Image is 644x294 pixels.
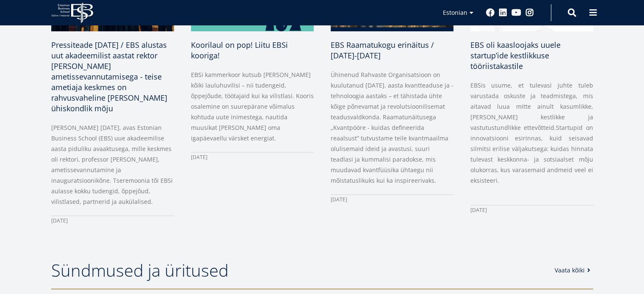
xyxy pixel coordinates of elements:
b: EBSis usume, et tulevasi juhte tuleb varustada oskuste ja teadmistega, mis aitavad luua mitte ain... [470,81,593,132]
div: [DATE] [51,215,174,226]
a: Youtube [511,8,521,17]
p: Ühinenud Rahvaste Organisatsioon on kuulutanud [DATE]. aasta kvantteaduse ja -tehnoloogia aastaks... [331,69,453,186]
a: Vaata kõiki [555,266,593,275]
div: [DATE] [191,152,314,162]
p: EBSi kammerkoor kutsub [PERSON_NAME] kõiki lauluhuvilisi – nii tudengeid, õppejõude, töötajaid ku... [191,69,314,143]
p: Startupid on innovatsiooni esirinnas, kuid seisavad silmitsi erilise väljakutsega: kuidas hinnata... [470,80,593,196]
span: EBS Raamatukogu erinäitus / [DATE]-[DATE] [331,40,434,60]
a: Facebook [486,8,495,17]
h2: Sündmused ja üritused [51,260,546,281]
p: [PERSON_NAME] [DATE], avas Estonian Business School (EBS) uue akadeemilise aasta piduliku avaaktu... [51,122,174,207]
div: [DATE] [470,205,593,215]
a: Instagram [525,8,534,17]
span: Pressiteade [DATE] / EBS alustas uut akadeemilist aastat rektor [PERSON_NAME] ametissevannutamise... [51,40,167,113]
div: [DATE] [331,194,453,205]
span: EBS oli kaasloojaks uuele startup’ide kestlikkuse tööriistakastile [470,40,561,71]
span: Koorilaul on pop! Liitu EBSi kooriga! [191,40,288,60]
a: Linkedin [499,8,507,17]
